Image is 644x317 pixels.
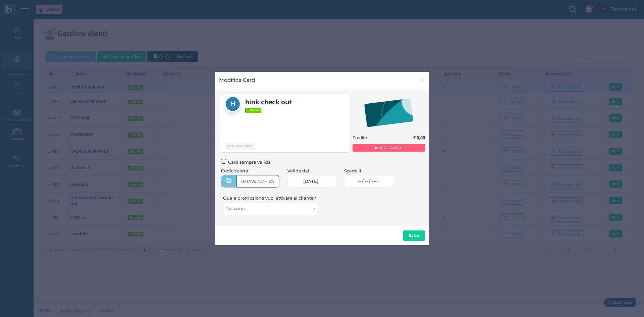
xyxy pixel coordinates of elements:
[223,203,318,215] button: Nessuna
[223,195,316,201] label: Quale promozione vuoi attivare al cliente?
[20,5,44,10] span: Assistenza
[225,96,241,112] img: hink check out
[413,135,425,141] b: € 0,00
[236,175,279,188] input: Codice card
[228,159,271,165] span: Card sempre valida
[403,230,425,241] button: Salva
[245,108,262,113] span: Esterno
[353,135,368,140] h5: Credito:
[245,97,292,106] b: hink check out
[219,76,255,84] h4: Modifica Card
[225,143,255,150] button: Rimuovi Card
[225,96,312,113] a: hink check out Esterno
[409,233,419,238] b: Salva
[344,168,361,174] label: Scade il
[358,179,378,184] span: -- / -- / ----
[353,144,425,151] span: CARD ASSENTE
[303,179,318,184] span: [DATE]
[225,206,313,211] span: Nessuna
[287,168,309,174] label: Valida dal
[221,168,248,174] label: Codice carta
[420,76,425,85] span: ×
